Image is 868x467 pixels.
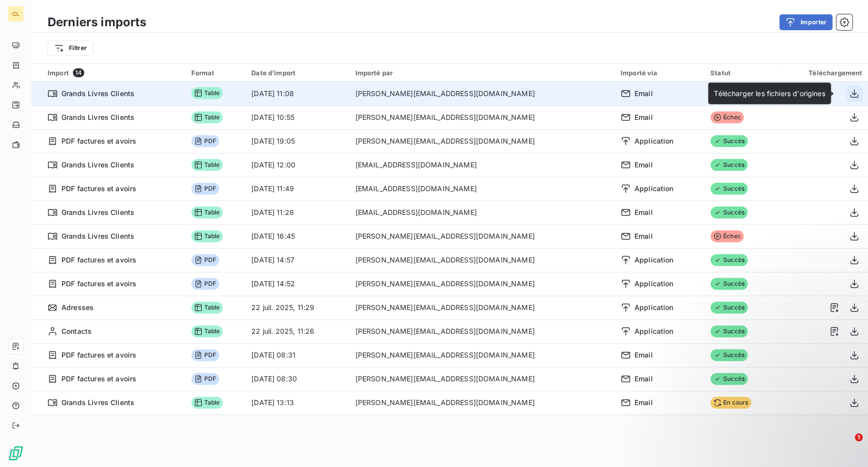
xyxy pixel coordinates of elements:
span: Succès [710,349,748,361]
td: [DATE] 14:57 [245,248,349,272]
span: Email [635,89,653,99]
span: PDF factures et avoirs [61,350,136,360]
td: [PERSON_NAME][EMAIL_ADDRESS][DOMAIN_NAME] [349,248,614,272]
span: Adresses [61,303,94,312]
td: [PERSON_NAME][EMAIL_ADDRESS][DOMAIN_NAME] [349,391,614,415]
img: Logo LeanPay [8,445,24,461]
td: [DATE] 08:31 [245,343,349,367]
span: Email [635,112,653,122]
span: Succès [710,159,748,171]
span: Succès [710,207,748,218]
td: [PERSON_NAME][EMAIL_ADDRESS][DOMAIN_NAME] [349,343,614,367]
span: Table [191,325,223,337]
span: Table [191,302,223,313]
td: [DATE] 16:45 [245,224,349,248]
div: Importé via [621,69,698,77]
span: Email [635,350,653,360]
span: Succès [710,302,748,313]
div: Import [48,68,179,77]
span: PDF [191,349,219,361]
button: Importer [779,14,832,30]
span: PDF factures et avoirs [61,136,136,146]
div: Statut [710,69,771,77]
span: Succès [710,278,748,290]
span: PDF [191,278,219,290]
div: Importé par [355,69,608,77]
span: PDF factures et avoirs [61,255,136,265]
td: [DATE] 19:05 [245,129,349,153]
span: Grands Livres Clients [61,112,134,122]
span: Table [191,230,223,242]
td: 22 juil. 2025, 11:29 [245,296,349,319]
iframe: Intercom live chat [834,433,858,457]
span: Grands Livres Clients [61,208,134,217]
span: PDF [191,373,219,385]
span: Échec [710,230,744,242]
button: Filtrer [48,40,93,56]
span: PDF factures et avoirs [61,374,136,384]
td: [DATE] 11:08 [245,82,349,105]
span: Application [635,326,674,336]
span: 14 [73,68,84,77]
span: 1 [855,433,863,441]
td: [DATE] 10:55 [245,105,349,129]
span: Application [635,184,674,194]
span: Application [635,279,674,289]
td: [EMAIL_ADDRESS][DOMAIN_NAME] [349,201,614,224]
td: [PERSON_NAME][EMAIL_ADDRESS][DOMAIN_NAME] [349,105,614,129]
span: Email [635,374,653,384]
td: [PERSON_NAME][EMAIL_ADDRESS][DOMAIN_NAME] [349,367,614,391]
td: [PERSON_NAME][EMAIL_ADDRESS][DOMAIN_NAME] [349,296,614,319]
span: Échec [710,111,744,123]
span: PDF factures et avoirs [61,184,136,194]
span: Grands Livres Clients [61,160,134,170]
td: [EMAIL_ADDRESS][DOMAIN_NAME] [349,177,614,201]
td: [PERSON_NAME][EMAIL_ADDRESS][DOMAIN_NAME] [349,224,614,248]
span: Email [635,231,653,241]
td: [PERSON_NAME][EMAIL_ADDRESS][DOMAIN_NAME] [349,319,614,343]
span: PDF [191,254,219,266]
span: PDF [191,135,219,147]
span: Télécharger les fichiers d'origines [714,89,825,98]
div: Téléchargement [783,69,862,77]
span: PDF factures et avoirs [61,279,136,289]
span: Table [191,111,223,123]
span: Table [191,397,223,409]
span: Application [635,303,674,312]
td: [DATE] 08:30 [245,367,349,391]
span: Email [635,398,653,408]
td: [DATE] 12:00 [245,153,349,177]
span: Succès [710,254,748,266]
td: [DATE] 11:49 [245,177,349,201]
iframe: Intercom notifications message [670,371,868,440]
span: Application [635,255,674,265]
span: Table [191,159,223,171]
span: Application [635,136,674,146]
span: Succès [710,183,748,195]
span: Contacts [61,326,92,336]
span: Succès [710,135,748,147]
td: [DATE] 14:52 [245,272,349,296]
span: Email [635,160,653,170]
td: [DATE] 11:28 [245,201,349,224]
td: [DATE] 13:13 [245,391,349,415]
h3: Derniers imports [48,13,146,31]
span: Grands Livres Clients [61,89,134,99]
span: Grands Livres Clients [61,231,134,241]
span: PDF [191,183,219,195]
td: [PERSON_NAME][EMAIL_ADDRESS][DOMAIN_NAME] [349,272,614,296]
td: [PERSON_NAME][EMAIL_ADDRESS][DOMAIN_NAME] [349,129,614,153]
td: [EMAIL_ADDRESS][DOMAIN_NAME] [349,153,614,177]
div: Format [191,69,240,77]
span: Table [191,87,223,99]
td: 22 juil. 2025, 11:26 [245,319,349,343]
span: Email [635,208,653,217]
div: Date d’import [251,69,343,77]
span: Grands Livres Clients [61,398,134,408]
td: [PERSON_NAME][EMAIL_ADDRESS][DOMAIN_NAME] [349,82,614,105]
span: Succès [710,325,748,337]
span: Table [191,207,223,218]
div: CL [8,6,24,22]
